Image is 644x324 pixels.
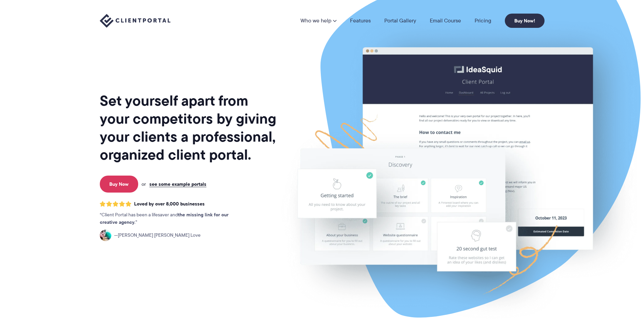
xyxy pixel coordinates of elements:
a: Who we help [300,18,336,23]
p: Client Portal has been a lifesaver and . [100,211,242,226]
a: Buy Now [100,176,138,193]
a: see some example portals [149,181,206,187]
a: Pricing [475,18,491,23]
span: Loved by over 8,000 businesses [134,201,205,207]
span: [PERSON_NAME] [PERSON_NAME] Love [114,232,201,239]
a: Buy Now! [505,14,545,28]
a: Email Course [430,18,461,23]
a: Features [350,18,371,23]
strong: the missing link for our creative agency [100,211,228,226]
span: or [142,181,146,187]
a: Portal Gallery [384,18,416,23]
h1: Set yourself apart from your competitors by giving your clients a professional, organized client ... [100,92,278,164]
